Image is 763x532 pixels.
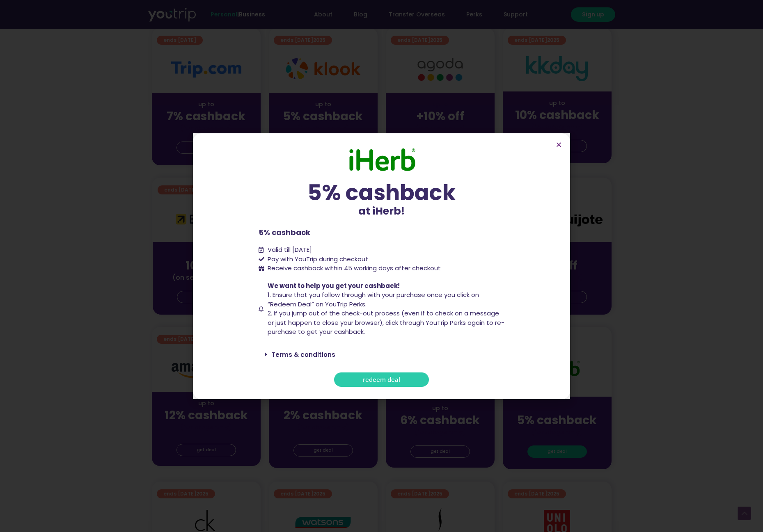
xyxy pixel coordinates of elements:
[259,345,505,364] div: Terms & conditions
[271,350,335,359] a: Terms & conditions
[268,281,400,290] span: We want to help you get your cashback!
[259,227,505,238] p: 5% cashback
[268,309,504,336] span: 2. If you jump out of the check-out process (even if to check on a message or just happen to clos...
[334,372,429,387] a: redeem deal
[259,182,505,219] div: at iHerb!
[268,290,479,308] span: 1. Ensure that you follow through with your purchase once you click on “Redeem Deal” on YouTrip P...
[363,377,400,383] span: redeem deal
[266,245,312,255] span: Valid till [DATE]
[259,182,505,203] div: 5% cashback
[556,142,562,148] a: Close
[266,255,368,264] span: Pay with YouTrip during checkout
[266,264,441,273] span: Receive cashback within 45 working days after checkout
